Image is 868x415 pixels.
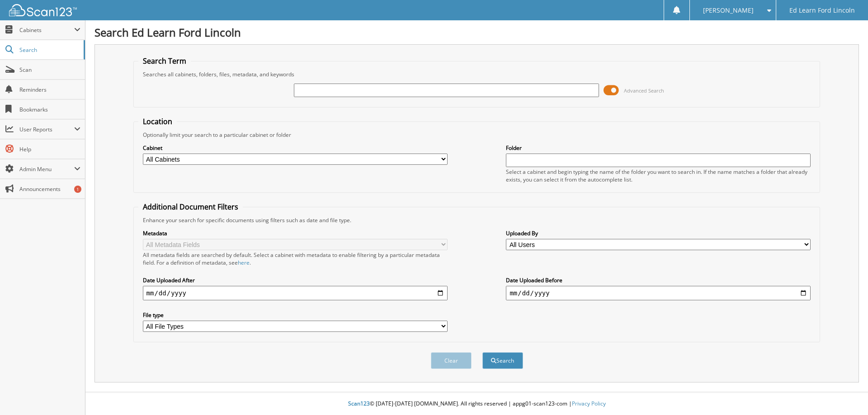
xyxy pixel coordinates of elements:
[572,400,606,407] a: Privacy Policy
[138,56,191,66] legend: Search Term
[143,276,448,284] label: Date Uploaded After
[74,186,81,193] div: 1
[19,26,74,34] span: Cabinets
[19,106,80,113] span: Bookmarks
[143,311,448,319] label: File type
[19,165,74,173] span: Admin Menu
[506,168,811,183] div: Select a cabinet and begin typing the name of the folder you want to search in. If the name match...
[506,144,811,152] label: Folder
[138,70,816,78] div: Searches all cabinets, folders, files, metadata, and keywords
[143,229,448,237] label: Metadata
[506,286,811,300] input: end
[823,372,868,415] iframe: Chat Widget
[138,131,816,139] div: Optionally limit your search to a particular cabinet or folder
[138,202,243,212] legend: Additional Document Filters
[482,352,523,369] button: Search
[238,259,250,266] a: here
[94,25,859,40] h1: Search Ed Learn Ford Lincoln
[506,276,811,284] label: Date Uploaded Before
[143,144,448,152] label: Cabinet
[506,229,811,237] label: Uploaded By
[19,145,80,153] span: Help
[348,400,370,407] span: Scan123
[85,393,868,415] div: © [DATE]-[DATE] [DOMAIN_NAME]. All rights reserved | appg01-scan123-com |
[19,126,74,133] span: User Reports
[624,87,664,94] span: Advanced Search
[9,4,77,16] img: scan123-logo-white.svg
[138,117,177,126] legend: Location
[143,251,448,266] div: All metadata fields are searched by default. Select a cabinet with metadata to enable filtering b...
[703,8,754,13] span: [PERSON_NAME]
[19,185,80,193] span: Announcements
[19,86,80,93] span: Reminders
[19,66,80,74] span: Scan
[138,216,816,224] div: Enhance your search for specific documents using filters such as date and file type.
[19,46,79,54] span: Search
[143,286,448,300] input: start
[431,352,472,369] button: Clear
[789,8,855,13] span: Ed Learn Ford Lincoln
